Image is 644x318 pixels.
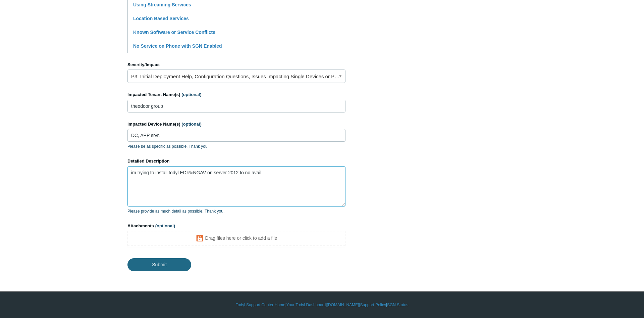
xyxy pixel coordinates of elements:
label: Severity/Impact [127,61,345,68]
label: Detailed Description [127,158,345,165]
input: Submit [127,258,191,271]
p: Please be as specific as possible. Thank you. [127,143,345,149]
p: Please provide as much detail as possible. Thank you. [127,208,345,214]
label: Attachments [127,223,345,229]
a: P3: Initial Deployment Help, Configuration Questions, Issues Impacting Single Devices or Past Out... [127,70,345,83]
div: | | | | [127,302,517,308]
a: Support Policy [360,302,386,308]
a: Known Software or Service Conflicts [133,30,215,35]
a: SGN Status [387,302,408,308]
a: [DOMAIN_NAME] [327,302,359,308]
a: Using Streaming Services [133,2,191,7]
span: (optional) [155,223,175,228]
a: Your Todyl Dashboard [286,302,326,308]
a: Todyl Support Center Home [236,302,285,308]
a: No Service on Phone with SGN Enabled [133,43,222,49]
span: (optional) [182,122,202,127]
a: Location Based Services [133,16,189,21]
span: (optional) [181,92,201,97]
label: Impacted Device Name(s) [127,121,345,128]
label: Impacted Tenant Name(s) [127,91,345,98]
